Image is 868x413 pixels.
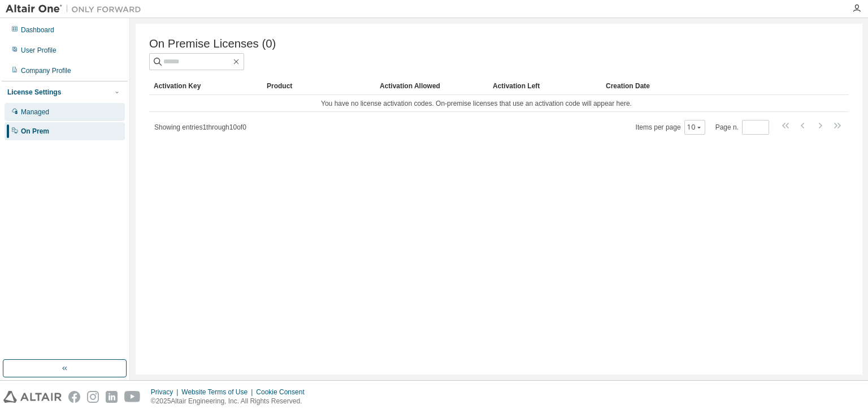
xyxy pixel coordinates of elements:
[106,391,118,403] img: linkedin.svg
[181,388,256,397] div: Website Terms of Use
[380,77,484,95] div: Activation Allowed
[21,127,49,136] div: On Prem
[21,25,54,35] div: Dashboard
[636,120,705,135] span: Items per page
[687,123,702,132] button: 10
[256,388,311,397] div: Cookie Consent
[715,120,769,135] span: Page n.
[124,391,141,403] img: youtube.svg
[606,77,799,95] div: Creation Date
[87,391,99,403] img: instagram.svg
[149,37,276,50] span: On Premise Licenses (0)
[151,388,181,397] div: Privacy
[493,77,597,95] div: Activation Left
[3,391,62,403] img: altair_logo.svg
[149,95,804,112] td: You have no license activation codes. On-premise licenses that use an activation code will appear...
[21,107,49,117] div: Managed
[154,77,258,95] div: Activation Key
[21,46,57,55] div: User Profile
[154,123,246,131] span: Showing entries 1 through 10 of 0
[6,3,147,15] img: Altair One
[267,77,371,95] div: Product
[21,66,71,75] div: Company Profile
[68,391,80,403] img: facebook.svg
[151,397,311,406] p: © 2025 Altair Engineering, Inc. All Rights Reserved.
[7,88,61,97] div: License Settings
